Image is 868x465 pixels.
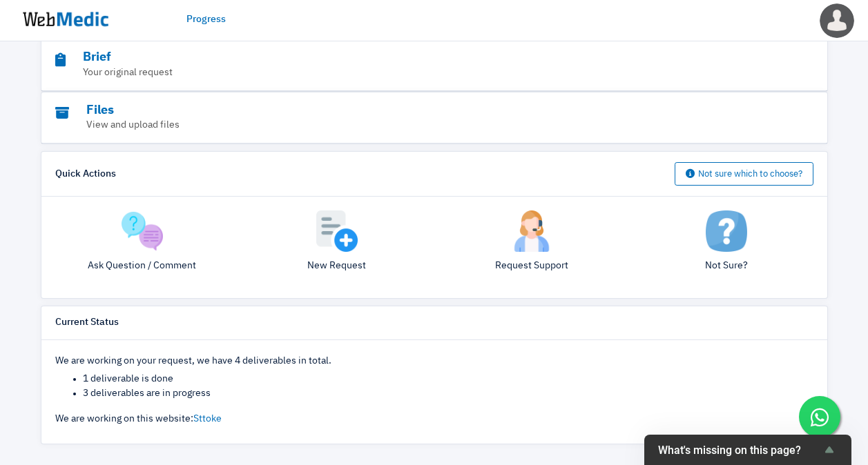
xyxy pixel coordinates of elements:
p: New Request [250,259,424,273]
li: 1 deliverable is done [83,372,813,386]
h3: Brief [55,50,737,66]
p: We are working on this website: [55,412,813,426]
img: not-sure.png [706,210,747,252]
p: Your original request [55,66,737,80]
p: Ask Question / Comment [55,259,229,273]
img: support.png [511,210,552,252]
a: Sttoke [193,414,222,424]
span: What's missing on this page? [658,444,821,457]
li: 3 deliverables are in progress [83,386,813,401]
button: Show survey - What's missing on this page? [658,442,838,458]
h6: Current Status [55,317,119,329]
h3: Files [55,103,737,119]
h6: Quick Actions [55,168,116,181]
img: add.png [316,210,358,252]
button: Not sure which to choose? [675,162,813,186]
p: Request Support [445,259,619,273]
p: Not Sure? [639,259,813,273]
a: Progress [186,12,226,27]
p: View and upload files [55,118,737,132]
p: We are working on your request, we have 4 deliverables in total. [55,354,813,368]
img: question.png [122,210,163,252]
